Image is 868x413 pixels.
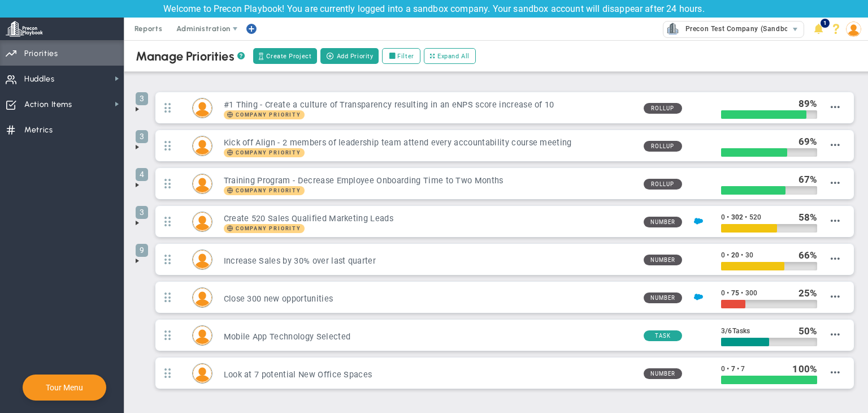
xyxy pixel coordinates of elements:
div: Lucy Rodriguez [192,325,212,346]
li: Help & Frequently Asked Questions (FAQ) [827,18,845,40]
div: % [798,249,818,261]
span: 0 [721,365,725,373]
img: Katie Williams [193,250,212,269]
div: Mark Collins [192,287,212,308]
span: 3 [136,130,148,143]
h3: Training Program - Decrease Employee Onboarding Time to Two Months [224,175,635,186]
span: 520 [749,213,761,221]
button: Expand All [424,48,476,64]
h3: Kick off Align - 2 members of leadership team attend every accountability course meeting [224,137,635,148]
span: 66 [798,249,810,261]
div: Miguel Cabrera [192,136,212,156]
img: Salesforce Enabled<br />Sandbox: Quarterly Leads and Opportunities [694,292,703,302]
span: • [727,251,729,259]
span: Rollup [644,141,682,152]
span: 20 [731,251,739,259]
li: Announcements [810,18,827,40]
span: • [741,289,743,297]
img: 33513.Company.photo [666,21,680,36]
div: % [798,135,818,148]
h3: Mobile App Technology Selected [224,332,635,342]
span: • [727,213,729,221]
span: select [787,21,804,37]
span: 7 [741,365,745,373]
label: Filter [382,48,420,64]
h3: Look at 7 potential New Office Spaces [224,369,635,380]
button: Add Priority [320,48,379,64]
span: Company Priority [236,150,301,156]
span: 100 [792,363,809,375]
span: Rollup [644,103,682,114]
img: Tom Johnson [193,364,212,383]
img: Lisa Jenkins [193,174,212,193]
span: Company Priority [236,226,301,231]
span: • [745,213,747,221]
span: Company Priority [236,188,301,193]
span: • [741,251,743,259]
div: % [798,325,818,337]
h3: Increase Sales by 30% over last quarter [224,256,635,266]
span: 3 [136,206,148,219]
span: 50 [798,325,810,337]
span: Action Items [24,93,72,117]
span: Company Priority [224,224,305,233]
span: 69 [798,136,810,147]
button: Create Project [253,48,317,64]
span: 0 [721,289,725,297]
span: 3 6 [721,327,750,335]
img: Salesforce Enabled<br />Sandbox: Quarterly Leads and Opportunities [694,217,703,226]
span: 1 [821,19,830,28]
span: 30 [745,251,753,259]
span: 302 [731,213,743,221]
h3: Close 300 new opportunities [224,294,635,304]
img: Mark Collins [193,98,212,118]
span: 300 [745,289,757,297]
div: % [792,363,817,375]
span: Precon Test Company (Sandbox) [680,21,795,36]
img: Miguel Cabrera [193,136,212,156]
div: % [798,211,818,223]
span: Company Priority [236,112,301,118]
div: Sudhir Dakshinamurthy [192,212,212,232]
h3: Create 520 Sales Qualified Marketing Leads [224,213,635,224]
span: Create Project [266,51,311,61]
span: Number [644,368,682,379]
div: Katie Williams [192,249,212,270]
span: Number [644,292,682,303]
span: 25 [798,287,810,299]
span: 0 [721,251,725,259]
div: Manage Priorities [136,49,245,64]
span: 58 [798,212,810,223]
span: / [725,326,728,335]
span: • [737,365,739,373]
span: 67 [798,174,810,185]
div: % [798,173,818,186]
span: Company Priority [224,186,305,195]
span: Reports [129,18,168,40]
div: Lisa Jenkins [192,174,212,194]
div: Tom Johnson [192,363,212,384]
span: 89 [798,98,810,109]
span: 7 [731,365,735,373]
span: Rollup [644,179,682,190]
h3: #1 Thing - Create a culture of Transparency resulting in an eNPS score increase of 10 [224,100,635,110]
span: Company Priority [224,148,305,157]
span: • [727,289,729,297]
span: Priorities [24,42,58,66]
span: Tasks [732,327,750,335]
img: 202891.Person.photo [846,21,861,37]
span: Metrics [24,118,53,142]
span: Number [644,217,682,227]
span: Add Priority [337,51,374,61]
span: 9 [136,244,148,257]
span: Huddles [24,67,55,91]
span: Administration [176,24,230,33]
span: 4 [136,168,148,181]
span: 0 [721,213,725,221]
div: % [798,97,818,110]
span: Expand All [437,51,470,61]
span: 75 [731,289,739,297]
span: • [727,365,729,373]
span: Number [644,255,682,265]
div: Mark Collins [192,98,212,118]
